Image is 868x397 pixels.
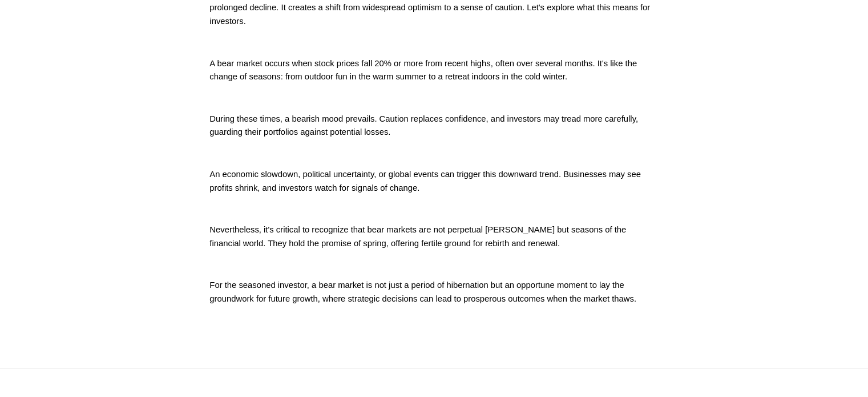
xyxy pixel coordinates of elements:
p: During these times, a bearish mood prevails. Caution replaces confidence, and investors may tread... [209,113,658,139]
p: A bear market occurs when stock prices fall 20% or more from recent highs, often over several mon... [209,57,658,84]
p: An economic slowdown, political uncertainty, or global events can trigger this downward trend. Bu... [209,168,658,195]
p: For the seasoned investor, a bear market is not just a period of hibernation but an opportune mom... [209,279,658,306]
p: Nevertheless, it's critical to recognize that bear markets are not perpetual [PERSON_NAME] but se... [209,223,658,250]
